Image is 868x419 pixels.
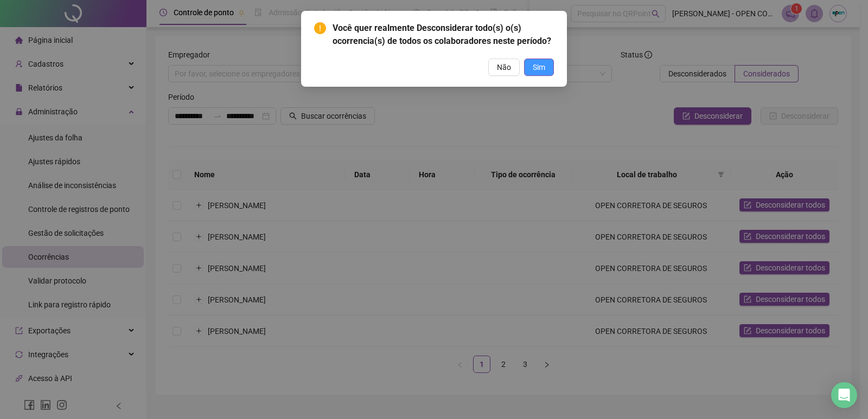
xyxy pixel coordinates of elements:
[333,22,554,48] span: Você quer realmente Desconsiderar todo(s) o(s) ocorrencia(s) de todos os colaboradores neste perí...
[533,61,545,73] span: Sim
[314,22,326,34] span: exclamation-circle
[831,382,857,408] div: Open Intercom Messenger
[488,59,520,76] button: Não
[497,61,511,73] span: Não
[524,59,554,76] button: Sim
